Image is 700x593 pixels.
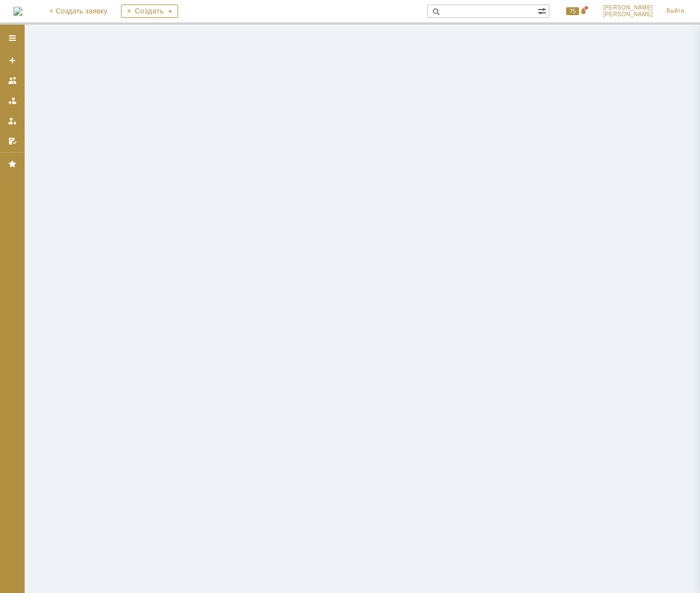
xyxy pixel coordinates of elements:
[3,92,21,110] a: Заявки в моей ответственности
[603,4,653,11] span: [PERSON_NAME]
[603,11,653,18] span: [PERSON_NAME]
[13,7,22,16] img: logo
[566,7,579,15] span: 75
[3,72,21,90] a: Заявки на командах
[121,4,178,18] div: Создать
[3,52,21,69] a: Создать заявку
[3,132,21,150] a: Мои согласования
[13,7,22,16] a: Перейти на домашнюю страницу
[3,112,21,130] a: Мои заявки
[538,5,549,16] span: Расширенный поиск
